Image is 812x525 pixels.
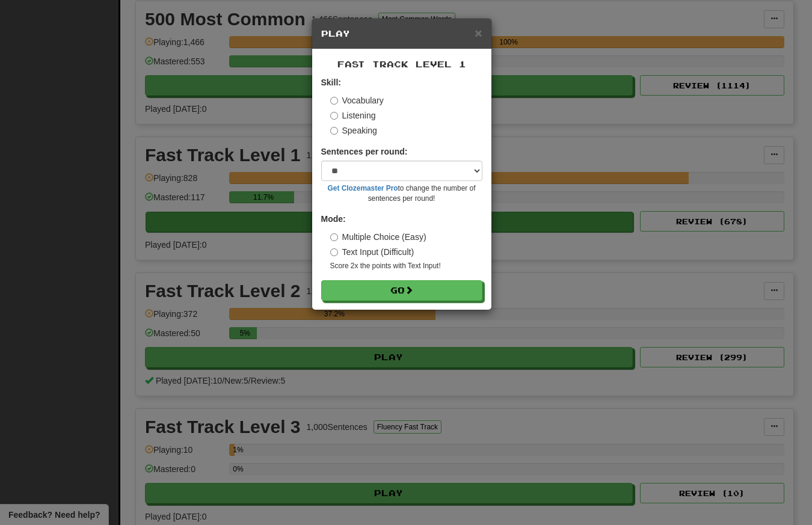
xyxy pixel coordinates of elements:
[330,248,338,256] input: Text Input (Difficult)
[330,231,426,243] label: Multiple Choice (Easy)
[330,109,376,121] label: Listening
[330,233,338,241] input: Multiple Choice (Easy)
[330,94,384,106] label: Vocabulary
[330,97,338,105] input: Vocabulary
[330,246,414,258] label: Text Input (Difficult)
[321,280,482,301] button: Go
[330,124,377,137] label: Speaking
[321,214,346,224] strong: Mode:
[321,183,482,204] small: to change the number of sentences per round!
[321,78,341,87] strong: Skill:
[328,184,398,192] a: Get Clozemaster Pro
[337,59,466,69] span: Fast Track Level 1
[475,26,482,40] span: ×
[321,146,408,158] label: Sentences per round:
[475,26,482,39] button: Close
[330,261,482,271] small: Score 2x the points with Text Input !
[330,127,338,135] input: Speaking
[321,28,482,40] h5: Play
[330,112,338,120] input: Listening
